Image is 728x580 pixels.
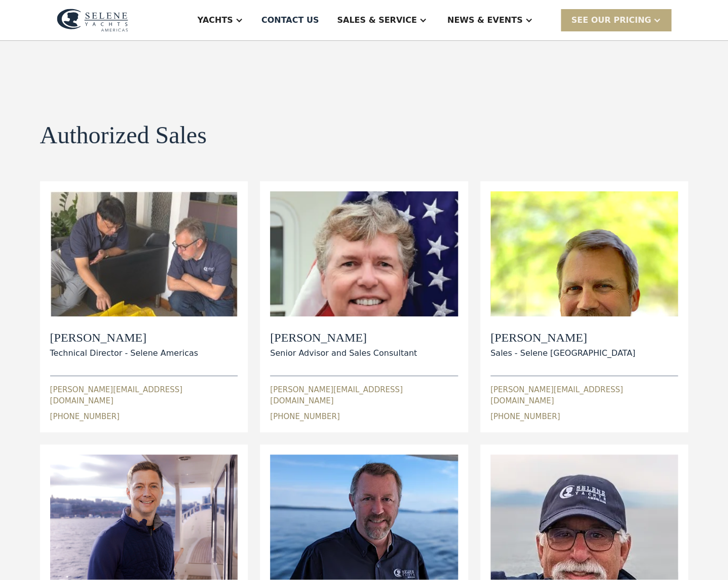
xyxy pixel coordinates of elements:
[270,347,417,359] div: Senior Advisor and Sales Consultant
[490,411,560,423] div: [PHONE_NUMBER]
[571,14,651,26] div: SEE Our Pricing
[50,384,238,407] div: [PERSON_NAME][EMAIL_ADDRESS][DOMAIN_NAME]
[490,347,635,359] div: Sales - Selene [GEOGRAPHIC_DATA]
[270,411,339,423] div: [PHONE_NUMBER]
[270,330,417,345] h2: [PERSON_NAME]
[490,384,678,407] div: [PERSON_NAME][EMAIL_ADDRESS][DOMAIN_NAME]
[198,14,233,26] div: Yachts
[490,191,678,422] div: [PERSON_NAME]Sales - Selene [GEOGRAPHIC_DATA][PERSON_NAME][EMAIL_ADDRESS][DOMAIN_NAME][PHONE_NUMBER]
[40,122,207,149] h1: Authorized Sales
[270,191,458,422] div: [PERSON_NAME]Senior Advisor and Sales Consultant[PERSON_NAME][EMAIL_ADDRESS][DOMAIN_NAME][PHONE_N...
[490,330,635,345] h2: [PERSON_NAME]
[561,9,671,31] div: SEE Our Pricing
[447,14,523,26] div: News & EVENTS
[270,384,458,407] div: [PERSON_NAME][EMAIL_ADDRESS][DOMAIN_NAME]
[50,347,198,359] div: Technical Director - Selene Americas
[50,411,120,423] div: [PHONE_NUMBER]
[261,14,319,26] div: Contact US
[337,14,416,26] div: Sales & Service
[50,330,198,345] h2: [PERSON_NAME]
[50,191,238,422] div: [PERSON_NAME]Technical Director - Selene Americas[PERSON_NAME][EMAIL_ADDRESS][DOMAIN_NAME][PHONE_...
[57,9,128,32] img: logo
